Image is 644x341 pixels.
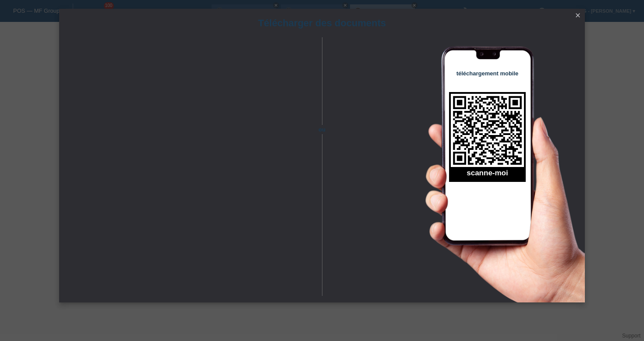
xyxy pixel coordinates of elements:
h1: Télécharger des documents [59,18,585,28]
h2: scanne-moi [449,169,526,182]
i: close [574,12,581,19]
span: ou [307,125,337,134]
h4: téléchargement mobile [449,70,526,77]
a: close [572,11,584,21]
iframe: Upload [72,59,307,278]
